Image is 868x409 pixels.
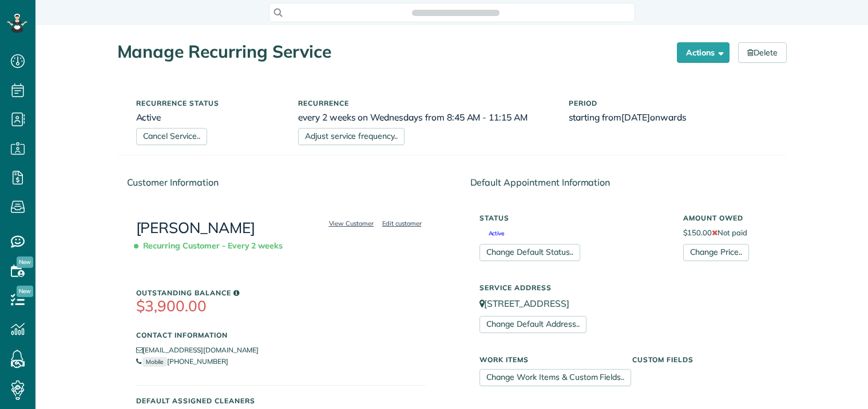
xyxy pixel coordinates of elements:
li: [EMAIL_ADDRESS][DOMAIN_NAME] [136,344,425,356]
div: Default Appointment Information [461,167,786,198]
a: View Customer [326,218,378,228]
button: Actions [677,42,730,63]
h5: Service Address [479,284,768,291]
a: Edit customer [379,218,425,228]
h3: $3,900.00 [136,298,425,315]
span: Search ZenMaid… [423,7,488,18]
a: Change Default Address.. [479,316,586,333]
span: Recurring Customer - Every 2 weeks [136,236,288,256]
a: [PERSON_NAME] [136,218,256,237]
div: Customer Information [118,167,443,198]
a: Change Work Items & Custom Fields.. [479,369,632,386]
a: Change Price.. [683,244,749,261]
small: Mobile [142,357,167,367]
p: [STREET_ADDRESS] [479,297,768,310]
h5: Period [569,99,768,107]
h5: Amount Owed [683,214,768,222]
h5: Default Assigned Cleaners [136,397,425,404]
span: [DATE] [621,111,650,123]
h6: every 2 weeks on Wednesdays from 8:45 AM - 11:15 AM [298,113,552,122]
span: New [17,256,33,268]
a: Change Default Status.. [479,244,580,261]
h5: Recurrence status [136,99,282,107]
h5: Status [479,214,666,222]
h5: Contact Information [136,331,425,339]
h6: Active [136,113,282,122]
a: Cancel Service.. [136,128,207,145]
span: New [17,286,33,297]
h6: starting from onwards [569,113,768,122]
a: Mobile[PHONE_NUMBER] [136,357,228,366]
h1: Manage Recurring Service [117,42,668,61]
h5: Custom Fields [632,356,768,363]
h5: Recurrence [298,99,552,107]
span: Active [479,231,505,236]
a: Adjust service frequency.. [298,128,405,145]
h5: Work Items [479,356,615,363]
a: Delete [738,42,787,63]
div: $150.00 Not paid [675,208,776,261]
h5: Outstanding Balance [136,289,425,296]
